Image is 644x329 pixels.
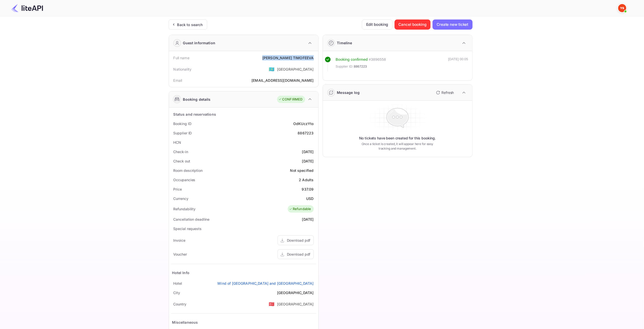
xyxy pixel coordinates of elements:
div: Miscellaneous [172,320,198,325]
p: Refresh [442,90,454,95]
div: Hotel Info [172,270,190,275]
div: HCN [173,140,181,145]
div: Check out [173,158,190,164]
div: Occupancies [173,177,196,182]
div: [EMAIL_ADDRESS][DOMAIN_NAME] [251,78,314,83]
div: [DATE] 00:05 [448,57,468,71]
div: Status and reservations [173,112,216,117]
div: Country [173,301,186,307]
button: Edit booking [362,19,393,30]
div: CONFIRMED [278,97,302,102]
div: [PERSON_NAME] TIMOFEEVA [262,55,314,60]
div: Hotel [173,281,182,286]
div: [GEOGRAPHIC_DATA] [277,301,314,307]
div: Invoice [173,238,185,243]
div: OdKUczYto [293,121,314,126]
span: United States [269,299,275,309]
div: # 3896558 [369,57,386,63]
div: 2 Adults [299,177,314,182]
div: USD [306,196,314,201]
div: Booking details [183,97,211,102]
span: United States [269,65,275,74]
span: 8867223 [354,64,367,69]
div: Refundable [289,207,311,212]
div: Currency [173,196,188,201]
div: Back to search [177,22,203,27]
a: Wind of [GEOGRAPHIC_DATA] and [GEOGRAPHIC_DATA] [217,281,314,286]
div: [GEOGRAPHIC_DATA] [277,290,314,295]
div: Booking ID [173,121,191,126]
div: Email [173,78,182,83]
div: Download pdf [287,238,310,243]
div: Check-in [173,149,188,154]
div: City [173,290,180,295]
p: Once a ticket is created, it will appear here for easy tracking and management. [358,142,438,151]
span: Supplier ID: [336,64,354,69]
div: Message log [337,90,360,95]
div: Booking confirmed [336,57,368,63]
button: Refresh [433,89,456,97]
div: Price [173,187,182,192]
div: Nationality [173,67,192,72]
div: [DATE] [302,158,314,164]
div: Timeline [337,40,352,46]
div: 937.09 [302,187,314,192]
button: Create new ticket [433,19,472,30]
div: Guest information [183,40,216,46]
div: Room description [173,168,203,173]
img: LiteAPI Logo [11,4,43,12]
button: Cancel booking [395,19,431,30]
div: Download pdf [287,252,310,257]
div: Voucher [173,252,187,257]
div: Refundability [173,206,196,212]
div: Cancellation deadline [173,217,210,222]
img: Yandex Support [618,4,626,12]
div: 8867223 [298,130,314,136]
div: Supplier ID [173,130,192,136]
p: No tickets have been created for this booking. [359,136,436,141]
div: Full name [173,55,189,60]
div: Special requests [173,226,202,231]
div: [DATE] [302,149,314,154]
div: [GEOGRAPHIC_DATA] [277,67,314,72]
div: Not specified [290,168,314,173]
div: [DATE] [302,217,314,222]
